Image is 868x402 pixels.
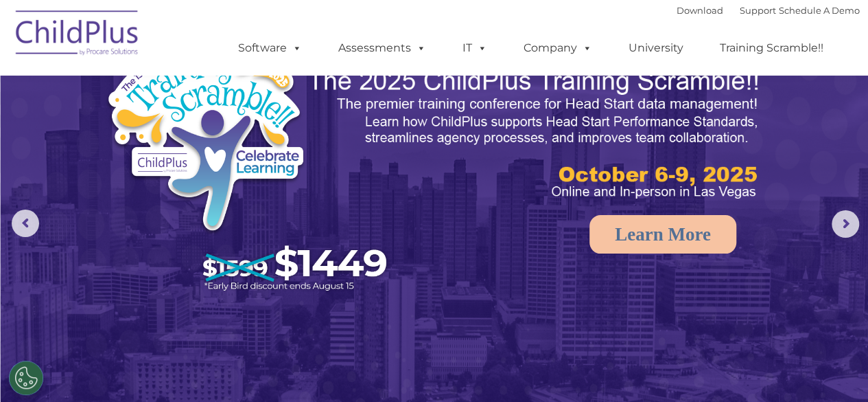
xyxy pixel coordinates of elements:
a: University [615,34,697,62]
font: | [677,5,860,16]
button: Cookies Settings [9,361,43,395]
a: Company [510,34,606,62]
span: Phone number [191,147,249,157]
a: Support [740,5,776,16]
a: Schedule A Demo [779,5,860,16]
a: Software [224,34,316,62]
img: ChildPlus by Procare Solutions [9,1,146,69]
a: Download [677,5,723,16]
a: IT [449,34,501,62]
a: Learn More [589,215,736,254]
a: Assessments [325,34,440,62]
span: Last name [191,91,233,101]
a: Training Scramble!! [706,34,837,62]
